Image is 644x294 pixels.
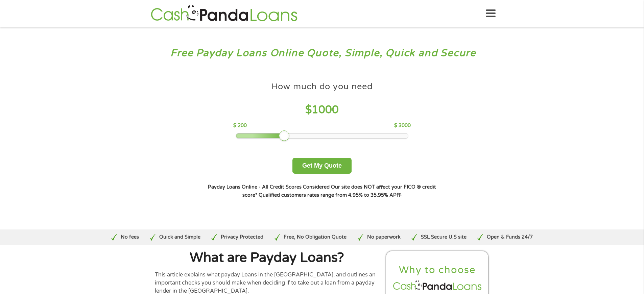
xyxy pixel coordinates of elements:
p: SSL Secure U.S site [421,234,467,241]
p: $ 3000 [394,122,411,129]
strong: Our site does NOT affect your FICO ® credit score* [242,184,436,198]
p: No fees [121,234,139,241]
img: GetLoanNow Logo [149,4,300,23]
p: Open & Funds 24/7 [487,234,533,241]
h4: How much do you need [271,81,373,92]
p: No paperwork [367,234,401,241]
p: Privacy Protected [221,234,263,241]
strong: Payday Loans Online - All Credit Scores Considered [208,184,330,190]
p: Quick and Simple [159,234,200,241]
span: 1000 [312,103,339,116]
h4: $ [233,103,411,117]
p: Free, No Obligation Quote [284,234,347,241]
button: Get My Quote [292,158,352,174]
h1: What are Payday Loans? [155,251,379,265]
strong: Qualified customers rates range from 4.95% to 35.95% APR¹ [259,192,402,198]
h2: Why to choose [392,264,483,276]
p: $ 200 [233,122,247,129]
h3: Free Payday Loans Online Quote, Simple, Quick and Secure [20,47,625,59]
